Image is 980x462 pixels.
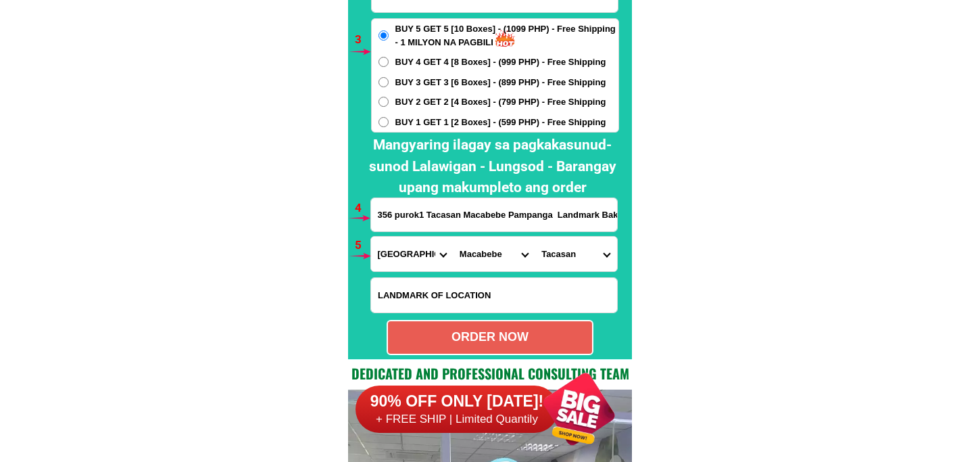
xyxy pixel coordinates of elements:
[355,31,370,49] h6: 3
[378,77,389,87] input: BUY 3 GET 3 [6 Boxes] - (899 PHP) - Free Shipping
[453,237,535,271] select: Select district
[371,237,453,271] select: Select province
[371,198,617,231] input: Input address
[535,237,616,271] select: Select commune
[378,97,389,107] input: BUY 2 GET 2 [4 Boxes] - (799 PHP) - Free Shipping
[395,116,606,129] span: BUY 1 GET 1 [2 Boxes] - (599 PHP) - Free Shipping
[371,278,617,313] input: Input LANDMARKOFLOCATION
[356,392,558,412] h6: 90% OFF ONLY [DATE]!
[395,55,606,69] span: BUY 4 GET 4 [8 Boxes] - (999 PHP) - Free Shipping
[395,76,606,89] span: BUY 3 GET 3 [6 Boxes] - (899 PHP) - Free Shipping
[356,412,558,427] h6: + FREE SHIP | Limited Quantily
[388,328,592,346] div: ORDER NOW
[378,57,389,67] input: BUY 4 GET 4 [8 Boxes] - (999 PHP) - Free Shipping
[360,135,626,199] h2: Mangyaring ilagay sa pagkakasunud-sunod Lalawigan - Lungsod - Barangay upang makumpleto ang order
[395,22,618,49] span: BUY 5 GET 5 [10 Boxes] - (1099 PHP) - Free Shipping - 1 MILYON NA PAGBILI
[395,95,606,109] span: BUY 2 GET 2 [4 Boxes] - (799 PHP) - Free Shipping
[355,200,370,217] h6: 4
[378,30,389,41] input: BUY 5 GET 5 [10 Boxes] - (1099 PHP) - Free Shipping - 1 MILYON NA PAGBILI
[378,117,389,127] input: BUY 1 GET 1 [2 Boxes] - (599 PHP) - Free Shipping
[355,237,370,254] h6: 5
[348,363,632,384] h2: Dedicated and professional consulting team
